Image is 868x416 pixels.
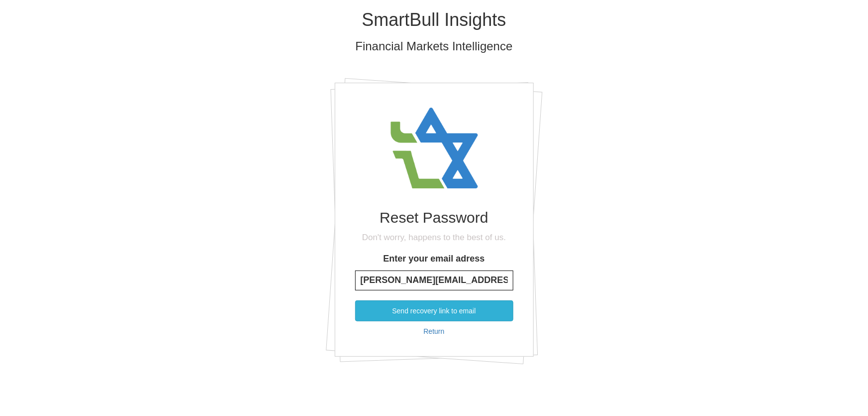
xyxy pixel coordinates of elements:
[355,209,513,226] h1: Reset Password
[143,10,725,30] h1: SmartBull Insights
[423,327,444,335] a: Return
[385,98,484,199] img: avatar
[355,300,513,321] button: Send recovery link to email
[355,233,513,243] h4: Don't worry, happens to the best of us.
[143,40,725,53] h3: Financial Markets Intelligence
[355,253,513,290] label: Enter your email adress
[355,271,513,290] input: Enter your email adress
